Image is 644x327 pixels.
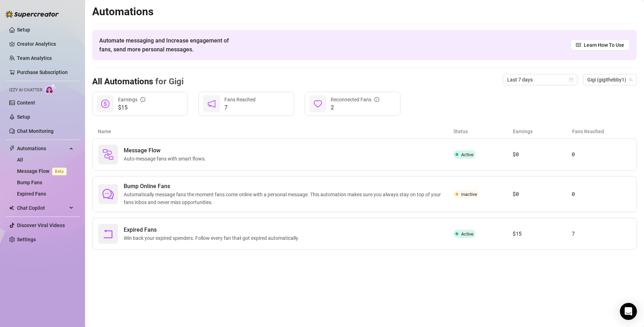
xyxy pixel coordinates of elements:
span: 7 [224,103,256,112]
span: Automatically message fans the moment fans come online with a personal message. This automation m... [124,191,453,206]
span: read [576,43,581,47]
a: Creator Analytics [17,38,74,50]
span: $15 [118,103,145,112]
span: Active [461,231,474,237]
a: Chat Monitoring [17,128,54,134]
a: Team Analytics [17,55,52,61]
span: Learn How To Use [584,41,624,49]
a: All [17,157,23,163]
article: Earnings [513,128,572,135]
span: comment [102,188,114,200]
article: 0 [572,190,631,198]
span: Win back your expired spenders. Follow every fan that got expired automatically. [124,234,302,242]
a: Learn How To Use [570,39,630,51]
a: Purchase Subscription [17,69,68,75]
span: Beta [52,168,67,175]
a: Setup [17,114,30,120]
span: thunderbolt [9,146,15,151]
span: 2 [331,103,379,112]
span: Bump Online Fans [124,182,453,191]
span: Fans Reached [224,97,256,102]
span: Chat Copilot [17,202,67,214]
span: Last 7 days [507,74,573,85]
a: Setup [17,27,30,33]
img: logo-BBDzfeDw.svg [6,11,59,18]
article: Name [98,128,453,135]
span: Inactive [461,192,477,197]
article: $0 [513,190,572,198]
span: Gigi (gigithebby1) [587,74,633,85]
article: 0 [572,150,631,159]
span: Automate messaging and Increase engagement of fans, send more personal messages. [99,36,236,54]
a: Expired Fans [17,191,46,197]
span: heart [314,100,322,108]
img: AI Chatter [45,84,56,94]
span: rollback [102,228,114,239]
span: Expired Fans [124,226,302,234]
span: team [629,78,633,82]
img: Chat Copilot [9,205,14,210]
a: Settings [17,237,36,242]
div: Earnings [118,96,145,103]
span: for Gigi [153,77,184,86]
h3: All Automations [92,76,184,88]
article: Fans Reached [572,128,631,135]
span: Auto-message fans with smart flows. [124,155,209,163]
span: Izzy AI Chatter [9,87,42,94]
span: Automations [17,143,67,154]
img: svg%3e [102,149,114,160]
span: info-circle [140,97,145,102]
span: notification [207,100,216,108]
span: dollar [101,100,110,108]
article: 7 [572,230,631,238]
span: Message Flow [124,146,209,155]
a: Discover Viral Videos [17,222,65,228]
article: $15 [513,230,572,238]
article: $0 [513,150,572,159]
span: Active [461,152,474,157]
a: Content [17,100,35,106]
a: Message FlowBeta [17,168,69,174]
span: calendar [569,78,573,82]
div: Open Intercom Messenger [620,303,637,320]
span: info-circle [374,97,379,102]
a: Bump Fans [17,180,42,185]
h2: Automations [92,5,637,18]
div: Reconnected Fans [331,96,379,103]
article: Status [453,128,513,135]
